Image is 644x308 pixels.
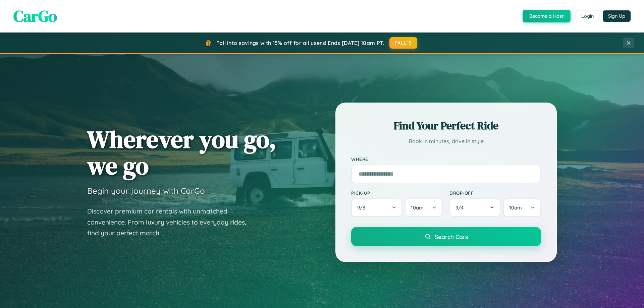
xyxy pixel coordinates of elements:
[351,190,443,196] label: Pick-up
[509,204,522,211] span: 10am
[87,126,276,179] h1: Wherever you go, we go
[603,10,631,22] button: Sign Up
[576,10,599,22] button: Login
[351,118,541,133] h2: Find Your Perfect Ride
[351,136,541,146] p: Book in minutes, drive in style
[357,204,369,211] span: 9 / 3
[216,40,384,46] span: Fall into savings with 15% off for all users! Ends [DATE] 10am PT.
[87,186,205,196] h3: Begin your journey with CarGo
[87,206,255,239] p: Discover premium car rentals with unmatched convenience. From luxury vehicles to everyday rides, ...
[455,204,467,211] span: 9 / 4
[449,198,500,217] button: 9/4
[405,198,443,217] button: 10am
[13,5,57,27] span: CarGo
[351,156,541,162] label: Where
[389,37,418,49] button: FALL15
[523,10,571,22] button: Become a Host
[411,204,424,211] span: 10am
[503,198,541,217] button: 10am
[351,198,402,217] button: 9/3
[351,227,541,246] button: Search Cars
[435,233,468,240] span: Search Cars
[449,190,541,196] label: Drop-off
